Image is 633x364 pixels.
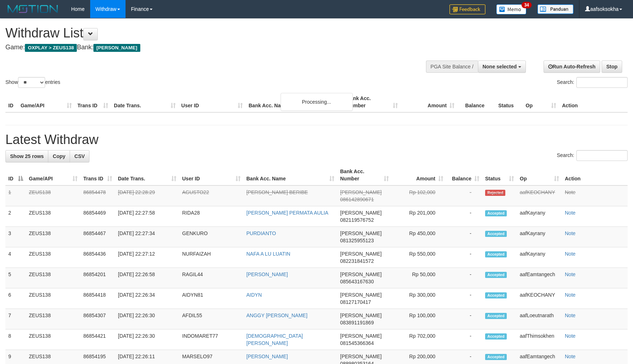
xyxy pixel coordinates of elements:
td: ZEUS138 [26,247,80,268]
a: Note [565,251,576,257]
span: [PERSON_NAME] [340,251,382,257]
span: 34 [522,2,531,8]
a: ANGGY [PERSON_NAME] [246,313,307,318]
a: Note [565,313,576,318]
th: ID: activate to sort column descending [5,165,26,185]
td: GENKURO [179,227,243,247]
span: Accepted [485,292,507,298]
a: Note [565,333,576,339]
span: OXPLAY > ZEUS138 [25,44,77,52]
th: Bank Acc. Name [246,92,344,112]
td: Rp 450,000 [392,227,446,247]
span: Accepted [485,251,507,257]
th: Balance: activate to sort column ascending [446,165,482,185]
td: aafThimsokhen [517,329,562,350]
h4: Game: Bank: [5,44,415,51]
div: Processing... [281,93,353,111]
td: 86854418 [80,288,115,309]
td: aafKayrany [517,247,562,268]
td: 4 [5,247,26,268]
img: panduan.png [537,4,573,14]
a: CSV [70,150,89,162]
th: Status: activate to sort column ascending [482,165,517,185]
th: Action [562,165,628,185]
a: Stop [602,60,622,73]
span: [PERSON_NAME] [93,44,140,52]
a: [PERSON_NAME] BERIBE [246,189,308,195]
a: Note [565,354,576,359]
td: Rp 300,000 [392,288,446,309]
td: aafKEOCHANY [517,288,562,309]
td: aafEamtangech [517,268,562,288]
span: [PERSON_NAME] [340,210,382,216]
td: [DATE] 22:27:12 [115,247,179,268]
img: Feedback.jpg [449,4,485,14]
span: Copy 086142890671 to clipboard [340,197,374,202]
th: Op [523,92,559,112]
th: Game/API [18,92,75,112]
td: AFDIL55 [179,309,243,329]
a: NAFA A LU LUATIN [246,251,290,257]
td: 86854307 [80,309,115,329]
span: [PERSON_NAME] [340,333,382,339]
span: [PERSON_NAME] [340,230,382,236]
span: [PERSON_NAME] [340,292,382,298]
th: Amount: activate to sort column ascending [392,165,446,185]
td: aafKayrany [517,227,562,247]
td: 8 [5,329,26,350]
th: Bank Acc. Name: activate to sort column ascending [243,165,337,185]
span: [PERSON_NAME] [340,189,382,195]
span: Copy 081545366364 to clipboard [340,340,374,346]
img: Button%20Memo.svg [496,4,527,14]
a: Note [565,210,576,216]
h1: Latest Withdraw [5,132,628,147]
span: Accepted [485,272,507,278]
td: 7 [5,309,26,329]
th: Trans ID [75,92,111,112]
td: RIDA28 [179,206,243,227]
img: MOTION_logo.png [5,4,60,14]
td: 86854436 [80,247,115,268]
td: Rp 201,000 [392,206,446,227]
td: 3 [5,227,26,247]
td: Rp 702,000 [392,329,446,350]
th: Status [495,92,523,112]
td: [DATE] 22:26:58 [115,268,179,288]
a: [PERSON_NAME] PERMATA AULIA [246,210,328,216]
span: Accepted [485,354,507,360]
td: aafKayrany [517,206,562,227]
span: Copy 082231841572 to clipboard [340,258,374,264]
th: Bank Acc. Number: activate to sort column ascending [337,165,392,185]
th: Action [559,92,628,112]
span: Copy [53,153,65,159]
td: Rp 550,000 [392,247,446,268]
span: [PERSON_NAME] [340,354,382,359]
td: ZEUS138 [26,268,80,288]
span: [PERSON_NAME] [340,271,382,277]
th: ID [5,92,18,112]
td: ZEUS138 [26,206,80,227]
td: ZEUS138 [26,309,80,329]
td: - [446,206,482,227]
a: Note [565,230,576,236]
td: [DATE] 22:27:34 [115,227,179,247]
th: Date Trans. [111,92,179,112]
span: Accepted [485,210,507,216]
a: Note [565,189,576,195]
a: Run Auto-Refresh [544,60,600,73]
a: Note [565,271,576,277]
h1: Withdraw List [5,26,415,40]
td: 86854469 [80,206,115,227]
a: AIDYN [246,292,262,298]
a: Note [565,292,576,298]
a: Show 25 rows [5,150,48,162]
td: Rp 102,000 [392,185,446,206]
td: Rp 100,000 [392,309,446,329]
th: Bank Acc. Number [344,92,401,112]
th: Balance [457,92,495,112]
td: ZEUS138 [26,227,80,247]
span: CSV [74,153,85,159]
td: AGUSTO22 [179,185,243,206]
td: 1 [5,185,26,206]
td: - [446,329,482,350]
